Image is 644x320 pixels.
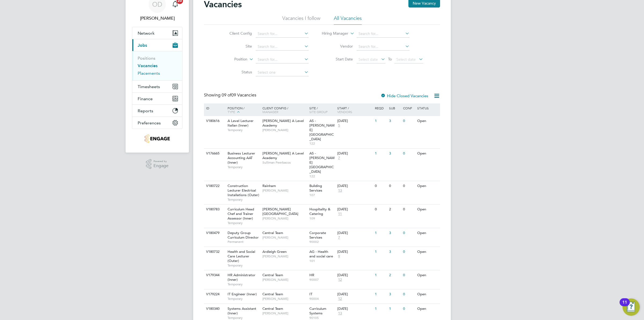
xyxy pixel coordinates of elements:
[262,278,307,282] span: [PERSON_NAME]
[357,43,409,51] input: Search for...
[309,118,335,141] span: AS - [PERSON_NAME][GEOGRAPHIC_DATA]
[622,302,627,309] div: 11
[309,141,335,146] span: 122
[228,292,257,296] span: IT Engineer (Inner)
[262,254,307,258] span: [PERSON_NAME]
[282,15,320,25] li: Vacancies I follow
[388,270,402,280] div: 2
[309,316,335,320] span: 90105
[132,15,182,21] span: Ollie Dart
[337,119,372,123] div: [DATE]
[308,103,336,116] div: Site /
[204,92,257,98] div: Showing
[138,71,160,76] a: Placements
[262,128,307,132] span: [PERSON_NAME]
[388,247,402,257] div: 3
[228,316,260,320] span: Temporary
[132,134,182,143] a: Go to home page
[205,270,224,280] div: V179344
[402,181,416,191] div: 0
[132,27,182,39] button: Network
[337,235,341,240] span: 7
[380,93,428,98] label: Hide Closed Vacancies
[309,207,330,216] span: Hospitality & Catering
[262,297,307,301] span: [PERSON_NAME]
[138,63,158,68] a: Vacancies
[228,282,260,286] span: Temporary
[132,81,182,92] button: Timesheets
[205,103,224,113] div: ID
[322,44,353,49] label: Vendor
[337,297,343,301] span: 12
[402,228,416,238] div: 0
[374,181,387,191] div: 0
[138,56,155,61] a: Positions
[309,231,326,240] span: Corporate Services
[402,116,416,126] div: 0
[416,228,439,238] div: Open
[205,149,224,159] div: V176665
[388,204,402,214] div: 2
[416,270,439,280] div: Open
[402,247,416,257] div: 0
[256,43,309,51] input: Search for...
[138,120,161,125] span: Preferences
[402,204,416,214] div: 0
[416,204,439,214] div: Open
[309,306,326,315] span: Curriculum Systems
[228,110,235,114] span: Type
[153,159,169,164] span: Powered by
[262,249,287,254] span: Ardleigh Green
[205,181,224,191] div: V180722
[228,249,255,263] span: Health and Social Care Lecturer (Outer)
[138,31,155,36] span: Network
[388,228,402,238] div: 3
[221,70,252,74] label: Status
[222,92,256,98] span: 09 Vacancies
[261,103,308,116] div: Client Config /
[309,174,335,178] span: 122
[228,128,260,132] span: Temporary
[309,216,335,221] span: 109
[228,165,260,169] span: Temporary
[337,207,372,212] div: [DATE]
[337,123,341,128] span: 5
[416,289,439,299] div: Open
[416,103,439,113] div: Status
[337,273,372,278] div: [DATE]
[402,149,416,159] div: 0
[228,221,260,225] span: Temporary
[388,116,402,126] div: 3
[337,250,372,254] div: [DATE]
[138,43,147,48] span: Jobs
[138,108,153,113] span: Reports
[224,103,261,117] div: Position /
[374,270,387,280] div: 1
[262,216,307,221] span: [PERSON_NAME]
[228,207,254,221] span: Curriculum Head Chef and Trainer Assessor (Inner)
[132,105,182,117] button: Reports
[256,30,309,38] input: Search for...
[374,228,387,238] div: 1
[388,181,402,191] div: 0
[309,297,335,301] span: 90004
[228,297,260,301] span: Temporary
[337,254,341,259] span: 9
[336,103,374,116] div: Start /
[416,149,439,159] div: Open
[337,307,372,311] div: [DATE]
[221,44,252,49] label: Site
[334,15,362,25] li: All Vacancies
[132,39,182,51] button: Jobs
[402,103,416,113] div: Conf
[388,149,402,159] div: 3
[374,116,387,126] div: 1
[374,103,387,113] div: Reqd
[262,311,307,315] span: [PERSON_NAME]
[358,57,378,62] span: Select date
[388,304,402,314] div: 1
[337,278,343,282] span: 12
[262,188,307,193] span: [PERSON_NAME]
[228,306,256,315] span: Systems Assistant (Inner)
[357,30,409,38] input: Search for...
